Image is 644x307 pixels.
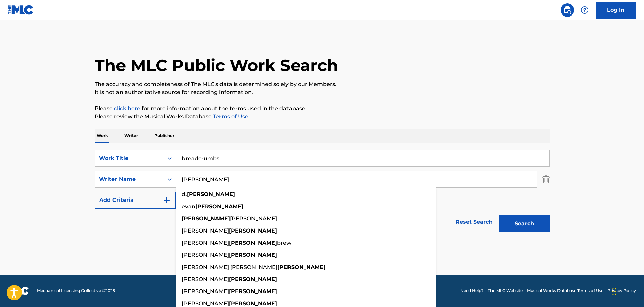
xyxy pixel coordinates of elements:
[182,191,187,197] span: d.
[561,3,574,17] a: Public Search
[195,203,243,210] strong: [PERSON_NAME]
[229,240,277,246] strong: [PERSON_NAME]
[212,113,248,120] a: Terms of Use
[152,129,176,143] p: Publisher
[8,287,29,295] img: logo
[542,171,550,188] img: Delete Criterion
[460,288,484,294] a: Need Help?
[527,288,603,294] a: Musical Works Database Terms of Use
[95,88,550,96] p: It is not an authoritative source for recording information.
[182,227,229,234] span: [PERSON_NAME]
[563,6,571,14] img: search
[596,2,636,19] a: Log In
[95,192,176,209] button: Add Criteria
[229,227,277,234] strong: [PERSON_NAME]
[99,154,160,162] div: Work Title
[610,275,644,307] iframe: Chat Widget
[578,3,591,17] div: Help
[182,288,229,295] span: [PERSON_NAME]
[95,55,338,75] h1: The MLC Public Work Search
[99,175,160,183] div: Writer Name
[95,80,550,88] p: The accuracy and completeness of The MLC's data is determined solely by our Members.
[612,281,616,302] div: Drag
[182,240,229,246] span: [PERSON_NAME]
[8,5,34,15] img: MLC Logo
[187,191,235,197] strong: [PERSON_NAME]
[277,240,291,246] span: brew
[182,276,229,282] span: [PERSON_NAME]
[229,300,277,307] strong: [PERSON_NAME]
[37,288,115,294] span: Mechanical Licensing Collective © 2025
[452,215,496,229] a: Reset Search
[229,252,277,258] strong: [PERSON_NAME]
[182,215,230,222] strong: [PERSON_NAME]
[229,276,277,282] strong: [PERSON_NAME]
[607,288,636,294] a: Privacy Policy
[229,288,277,295] strong: [PERSON_NAME]
[95,113,550,121] p: Please review the Musical Works Database
[182,252,229,258] span: [PERSON_NAME]
[581,6,589,14] img: help
[182,300,229,307] span: [PERSON_NAME]
[182,203,195,210] span: evan
[182,264,277,270] span: [PERSON_NAME] [PERSON_NAME]
[114,105,140,112] a: click here
[95,150,550,236] form: Search Form
[230,215,277,222] span: [PERSON_NAME]
[122,129,140,143] p: Writer
[277,264,326,270] strong: [PERSON_NAME]
[163,196,171,204] img: 9d2ae6d4665cec9f34b9.svg
[488,288,523,294] a: The MLC Website
[95,129,110,143] p: Work
[95,104,550,113] p: Please for more information about the terms used in the database.
[499,215,550,232] button: Search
